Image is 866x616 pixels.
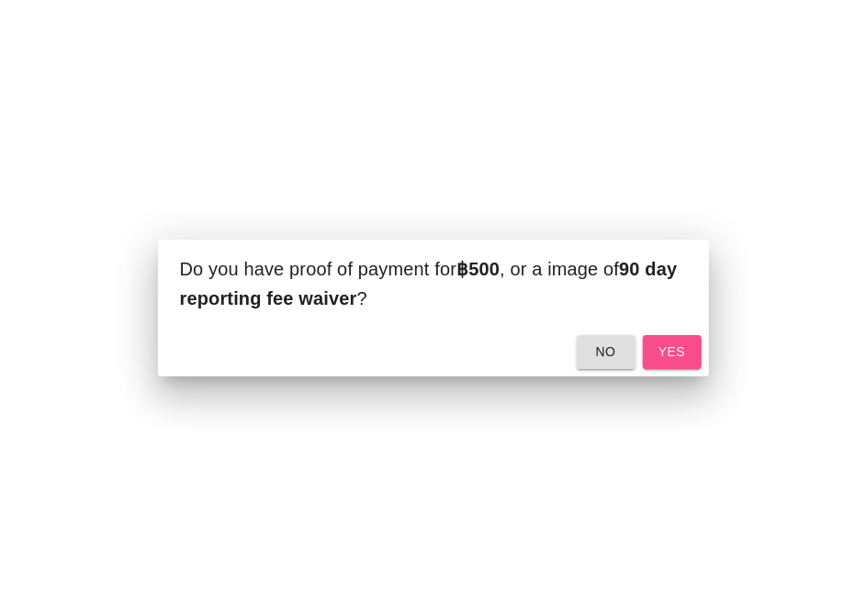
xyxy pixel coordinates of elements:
span: no [591,341,621,364]
span: yes [658,341,687,364]
span: Do you have proof of payment for , or a image of ? [180,259,678,308]
b: ฿500 [456,259,500,279]
button: no [577,335,635,369]
button: yes [643,335,702,369]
